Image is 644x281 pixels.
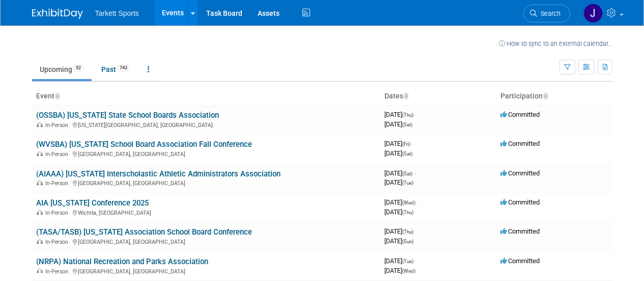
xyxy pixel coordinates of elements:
[384,140,413,147] span: [DATE]
[45,239,71,245] span: In-Person
[45,180,71,187] span: In-Person
[37,180,43,185] img: In-Person Event
[543,92,548,100] a: Sort by Participation Type
[54,92,60,100] a: Sort by Event Name
[36,267,376,275] div: [GEOGRAPHIC_DATA], [GEOGRAPHIC_DATA]
[117,64,130,72] span: 743
[384,257,416,265] span: [DATE]
[36,149,376,158] div: [GEOGRAPHIC_DATA], [GEOGRAPHIC_DATA]
[73,64,84,72] span: 92
[402,180,413,186] span: (Tue)
[583,4,603,23] img: Jeff Sackman
[384,208,413,216] span: [DATE]
[384,267,415,274] span: [DATE]
[37,268,43,273] img: In-Person Event
[36,140,252,149] a: (WVSBA) [US_STATE] School Board Association Fall Conference
[402,200,415,206] span: (Wed)
[384,178,413,186] span: [DATE]
[384,227,416,235] span: [DATE]
[500,198,540,206] span: Committed
[417,198,418,206] span: -
[415,227,416,235] span: -
[384,198,418,206] span: [DATE]
[32,88,380,105] th: Event
[500,111,540,118] span: Committed
[45,268,71,275] span: In-Person
[402,122,412,127] span: (Sat)
[32,9,83,19] img: ExhibitDay
[37,239,43,244] img: In-Person Event
[384,111,416,118] span: [DATE]
[402,268,415,274] span: (Wed)
[402,229,413,235] span: (Thu)
[402,112,413,118] span: (Thu)
[402,210,413,215] span: (Thu)
[496,88,612,105] th: Participation
[384,120,412,128] span: [DATE]
[36,169,281,178] a: (AIAAA) [US_STATE] Interscholastic Athletic Administrators Association
[45,210,71,216] span: In-Person
[414,169,415,177] span: -
[36,111,219,120] a: (OSSBA) [US_STATE] State School Boards Association
[499,40,612,47] a: How to sync to an external calendar...
[32,60,92,79] a: Upcoming92
[36,178,376,187] div: [GEOGRAPHIC_DATA], [GEOGRAPHIC_DATA]
[402,141,410,147] span: (Fri)
[412,140,413,147] span: -
[500,169,540,177] span: Committed
[37,210,43,215] img: In-Person Event
[36,120,376,129] div: [US_STATE][GEOGRAPHIC_DATA], [GEOGRAPHIC_DATA]
[36,257,208,266] a: (NRPA) National Recreation and Parks Association
[45,151,71,158] span: In-Person
[500,140,540,147] span: Committed
[415,257,416,265] span: -
[537,10,561,17] span: Search
[95,9,139,17] span: Tarkett Sports
[384,237,413,245] span: [DATE]
[36,208,376,216] div: Wichita, [GEOGRAPHIC_DATA]
[403,92,408,100] a: Sort by Start Date
[402,171,412,176] span: (Sat)
[36,227,252,237] a: (TASA/TASB) [US_STATE] Association School Board Conference
[36,237,376,245] div: [GEOGRAPHIC_DATA], [GEOGRAPHIC_DATA]
[37,122,43,127] img: In-Person Event
[402,259,413,264] span: (Tue)
[402,151,412,157] span: (Sat)
[500,227,540,235] span: Committed
[37,151,43,156] img: In-Person Event
[415,111,416,118] span: -
[523,5,570,22] a: Search
[45,122,71,129] span: In-Person
[384,149,412,157] span: [DATE]
[380,88,496,105] th: Dates
[36,198,149,208] a: AIA [US_STATE] Conference 2025
[384,169,415,177] span: [DATE]
[402,239,413,244] span: (Sun)
[94,60,138,79] a: Past743
[500,257,540,265] span: Committed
